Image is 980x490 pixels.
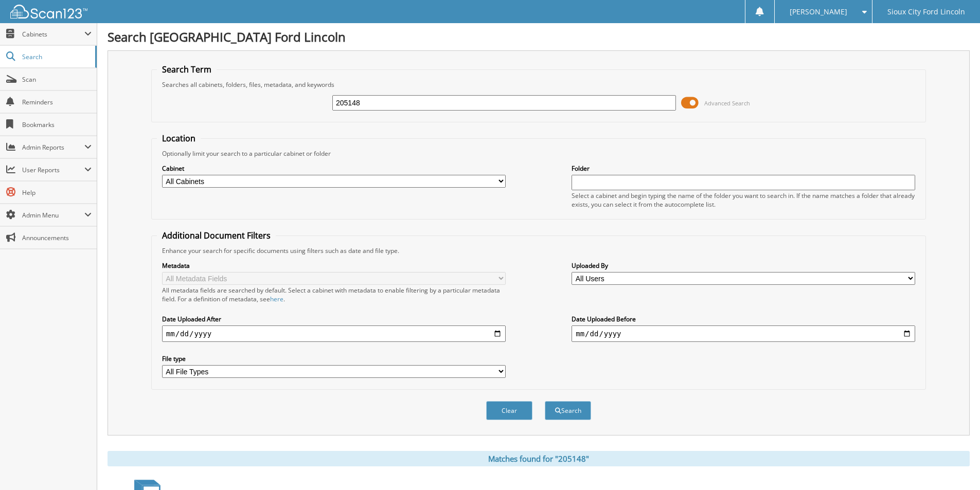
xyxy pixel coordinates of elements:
span: Cabinets [22,30,84,39]
label: Date Uploaded After [162,315,506,323]
label: File type [162,354,506,363]
label: Cabinet [162,164,506,173]
button: Search [545,401,591,420]
label: Uploaded By [572,261,915,270]
legend: Search Term [157,64,217,75]
div: Optionally limit your search to a particular cabinet or folder [157,149,920,158]
span: Search [22,52,90,61]
span: Reminders [22,98,92,106]
span: Sioux City Ford Lincoln [887,9,965,15]
span: User Reports [22,166,84,174]
div: Enhance your search for specific documents using filters such as date and file type. [157,246,920,255]
input: start [162,325,506,342]
button: Clear [486,401,532,420]
span: Bookmarks [22,120,92,129]
span: [PERSON_NAME] [790,9,847,15]
legend: Additional Document Filters [157,230,276,241]
a: here [270,295,283,303]
div: Matches found for "205148" [108,451,970,466]
h1: Search [GEOGRAPHIC_DATA] Ford Lincoln [108,28,970,45]
legend: Location [157,133,201,144]
label: Date Uploaded Before [572,315,915,323]
div: All metadata fields are searched by default. Select a cabinet with metadata to enable filtering b... [162,286,506,303]
span: Help [22,188,92,197]
label: Folder [572,164,915,173]
input: end [572,325,915,342]
img: scan123-logo-white.svg [10,5,87,19]
label: Metadata [162,261,506,270]
span: Admin Menu [22,211,84,220]
div: Select a cabinet and begin typing the name of the folder you want to search in. If the name match... [572,191,915,209]
span: Announcements [22,233,92,242]
span: Advanced Search [704,99,750,107]
span: Admin Reports [22,143,84,152]
span: Scan [22,75,92,84]
div: Searches all cabinets, folders, files, metadata, and keywords [157,80,920,89]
